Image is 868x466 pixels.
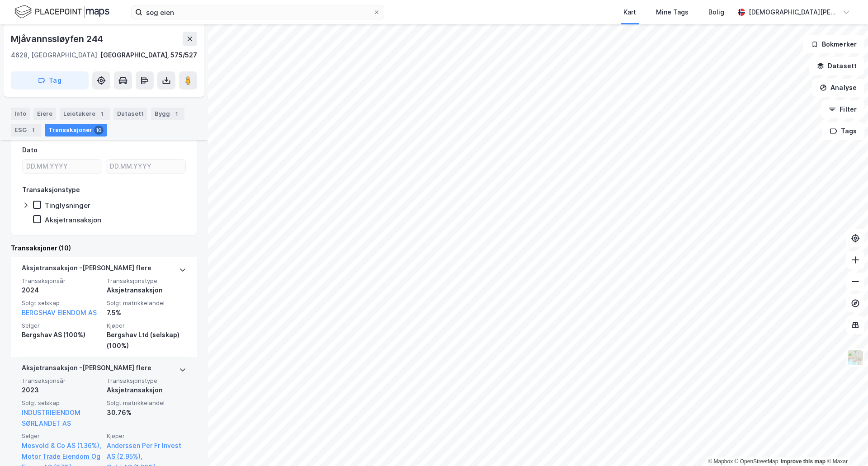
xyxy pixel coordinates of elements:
[22,409,80,427] a: INDUSTRIEIENDOM SØRLANDET AS
[100,50,197,61] div: [GEOGRAPHIC_DATA], 575/527
[821,100,864,118] button: Filter
[22,362,151,377] div: Aksjetransaksjon - [PERSON_NAME] flere
[107,307,186,318] div: 7.5%
[708,458,733,465] a: Mapbox
[107,407,186,418] div: 30.76%
[623,7,636,18] div: Kart
[113,108,147,120] div: Datasett
[94,126,104,135] div: 10
[45,216,101,224] div: Aksjetransaksjon
[22,399,101,407] span: Solgt selskap
[812,79,864,97] button: Analyse
[22,432,101,440] span: Selger
[60,108,110,120] div: Leietakere
[45,124,107,137] div: Transaksjoner
[781,458,826,465] a: Improve this map
[22,299,101,307] span: Solgt selskap
[142,5,373,19] input: Søk på adresse, matrikkel, gårdeiere, leietakere eller personer
[107,322,186,329] span: Kjøper
[151,108,184,120] div: Bygg
[45,201,90,210] div: Tinglysninger
[107,285,186,296] div: Aksjetransaksjon
[22,309,97,316] a: BERGSHAV EIENDOM AS
[822,122,864,140] button: Tags
[803,35,864,53] button: Bokmerker
[172,109,181,118] div: 1
[847,349,864,366] img: Z
[22,377,101,385] span: Transaksjonsår
[11,243,197,254] div: Transaksjoner (10)
[11,71,89,89] button: Tag
[14,4,109,20] img: logo.f888ab2527a4732fd821a326f86c7f29.svg
[106,160,185,173] input: DD.MM.YYYY
[11,32,105,46] div: Mjåvannssløyfen 244
[107,385,186,395] div: Aksjetransaksjon
[749,7,839,18] div: [DEMOGRAPHIC_DATA][PERSON_NAME]
[22,322,101,329] span: Selger
[107,432,186,440] span: Kjøper
[735,458,778,465] a: OpenStreetMap
[33,108,56,120] div: Eiere
[708,7,724,18] div: Bolig
[22,184,80,195] div: Transaksjonstype
[11,108,30,120] div: Info
[823,423,868,466] iframe: Chat Widget
[28,126,38,135] div: 1
[22,329,101,340] div: Bergshav AS (100%)
[22,277,101,285] span: Transaksjonsår
[107,377,186,385] span: Transaksjonstype
[107,277,186,285] span: Transaksjonstype
[11,124,41,137] div: ESG
[22,385,101,395] div: 2023
[107,399,186,407] span: Solgt matrikkelandel
[22,145,38,155] div: Dato
[22,285,101,296] div: 2024
[23,160,102,173] input: DD.MM.YYYY
[107,299,186,307] span: Solgt matrikkelandel
[22,263,151,277] div: Aksjetransaksjon - [PERSON_NAME] flere
[809,57,864,75] button: Datasett
[107,329,186,351] div: Bergshav Ltd (selskap) (100%)
[11,50,97,61] div: 4628, [GEOGRAPHIC_DATA]
[107,440,186,462] a: Anderssen Per Fr Invest AS (2.95%),
[656,7,689,18] div: Mine Tags
[97,109,106,118] div: 1
[823,423,868,466] div: Kontrollprogram for chat
[22,440,101,451] a: Mosvold & Co AS (1.36%),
